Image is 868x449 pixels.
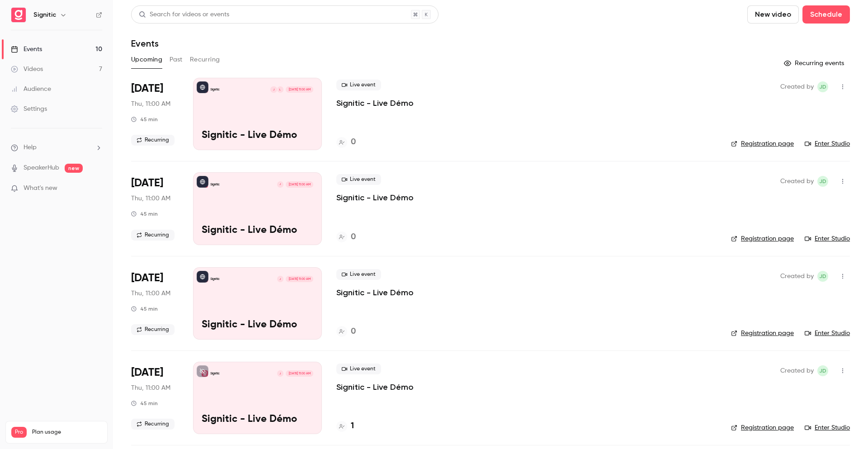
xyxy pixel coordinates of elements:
[32,429,102,436] span: Plan usage
[277,181,284,188] div: J
[817,271,828,282] span: Joris Dulac
[65,164,83,173] span: new
[336,326,356,338] a: 0
[805,139,850,148] a: Enter Studio
[131,400,158,407] div: 45 min
[11,65,43,74] div: Videos
[131,271,163,285] span: [DATE]
[24,143,37,152] span: Help
[336,269,381,280] span: Live event
[351,420,354,432] h4: 1
[336,420,354,432] a: 1
[731,423,794,432] a: Registration page
[202,319,313,331] p: Signitic - Live Démo
[336,98,414,109] a: Signitic - Live Démo
[351,231,356,243] h4: 0
[193,362,322,434] a: Signitic - Live DémoSigniticJ[DATE] 11:00 AMSignitic - Live Démo
[131,210,158,217] div: 45 min
[277,370,284,377] div: J
[24,184,57,193] span: What's new
[131,383,170,392] span: Thu, 11:00 AM
[131,267,179,340] div: Oct 2 Thu, 11:00 AM (Europe/Paris)
[24,163,59,173] a: SpeakerHub
[131,38,159,49] h1: Events
[780,56,850,71] button: Recurring events
[286,370,313,377] span: [DATE] 11:00 AM
[336,231,356,243] a: 0
[802,5,850,24] button: Schedule
[131,52,162,67] button: Upcoming
[131,365,163,380] span: [DATE]
[131,419,175,430] span: Recurring
[780,365,814,376] span: Created by
[11,85,51,94] div: Audience
[131,289,170,298] span: Thu, 11:00 AM
[780,81,814,92] span: Created by
[336,174,381,185] span: Live event
[270,86,277,93] div: J
[131,176,163,190] span: [DATE]
[817,365,828,376] span: Joris Dulac
[819,365,826,376] span: JD
[11,8,26,22] img: Signitic
[33,10,56,19] h6: Signitic
[819,271,826,282] span: JD
[336,80,381,90] span: Live event
[286,86,313,93] span: [DATE] 11:00 AM
[286,181,313,188] span: [DATE] 11:00 AM
[131,116,158,123] div: 45 min
[11,45,42,54] div: Events
[805,329,850,338] a: Enter Studio
[336,382,414,392] a: Signitic - Live Démo
[780,271,814,282] span: Created by
[170,52,183,67] button: Past
[11,104,47,113] div: Settings
[277,275,284,283] div: J
[336,136,356,148] a: 0
[131,305,158,312] div: 45 min
[286,276,313,282] span: [DATE] 11:00 AM
[131,362,179,434] div: Oct 9 Thu, 11:00 AM (Europe/Paris)
[202,130,313,142] p: Signitic - Live Démo
[193,78,322,150] a: Signitic - Live DémoSigniticLJ[DATE] 11:00 AMSignitic - Live Démo
[131,324,175,335] span: Recurring
[731,329,794,338] a: Registration page
[210,277,220,281] p: Signitic
[193,267,322,340] a: Signitic - Live DémoSigniticJ[DATE] 11:00 AMSignitic - Live Démo
[805,234,850,243] a: Enter Studio
[131,78,179,150] div: Sep 4 Thu, 11:00 AM (Europe/Paris)
[351,326,356,338] h4: 0
[817,176,828,187] span: Joris Dulac
[131,194,170,203] span: Thu, 11:00 AM
[131,81,163,96] span: [DATE]
[190,52,220,67] button: Recurring
[202,225,313,236] p: Signitic - Live Démo
[11,427,27,438] span: Pro
[131,230,175,241] span: Recurring
[202,414,313,425] p: Signitic - Live Démo
[131,99,170,109] span: Thu, 11:00 AM
[277,86,284,93] div: L
[351,136,356,148] h4: 0
[336,364,381,374] span: Live event
[193,172,322,245] a: Signitic - Live DémoSigniticJ[DATE] 11:00 AMSignitic - Live Démo
[731,234,794,243] a: Registration page
[139,10,229,19] div: Search for videos or events
[131,172,179,245] div: Sep 25 Thu, 11:00 AM (Europe/Paris)
[336,192,414,203] a: Signitic - Live Démo
[11,143,102,152] li: help-dropdown-opener
[210,87,220,92] p: Signitic
[805,423,850,432] a: Enter Studio
[131,135,175,146] span: Recurring
[336,287,414,298] a: Signitic - Live Démo
[747,5,799,24] button: New video
[210,182,220,187] p: Signitic
[817,81,828,92] span: Joris Dulac
[819,81,826,92] span: JD
[819,176,826,187] span: JD
[731,139,794,148] a: Registration page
